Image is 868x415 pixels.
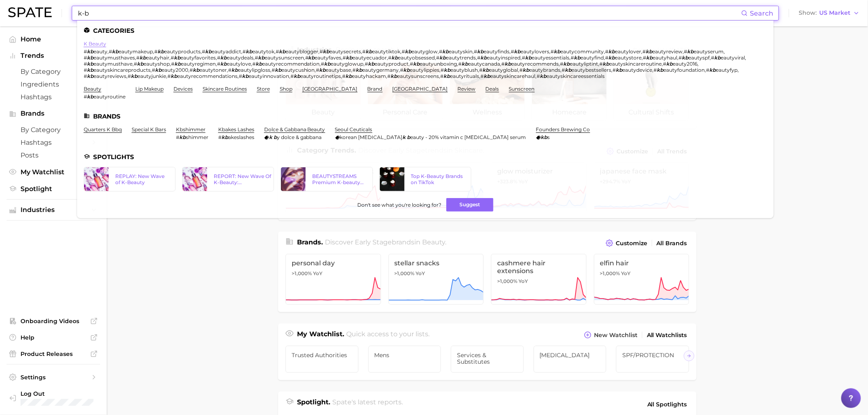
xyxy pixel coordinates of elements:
[84,61,87,67] span: #
[262,61,320,67] span: eautyrecommendation
[645,330,689,341] a: All Watchlists
[302,86,358,92] a: [GEOGRAPHIC_DATA]
[663,61,667,67] span: #
[177,73,238,79] span: eautyrecommendations
[112,48,119,55] em: kb
[252,48,274,55] span: eautytok
[264,126,325,132] a: dolce & gabbana beauty
[605,55,609,61] span: #
[214,173,273,185] div: REPORT: New Wave Of K-Beauty: [GEOGRAPHIC_DATA]’s Trending Innovations In Skincare & Color Cosmetics
[570,61,598,67] span: eautyliptint
[604,237,649,249] button: Customize
[521,48,550,55] span: eautylovers
[395,259,478,267] span: stellar snacks
[441,67,444,73] span: #
[657,67,664,73] em: kb
[446,198,493,212] button: Suggest
[252,61,256,67] span: #
[711,55,715,61] span: #
[84,167,176,192] a: REPLAY: New Wave of K-Beauty
[315,55,342,61] span: eautyfaves
[581,55,604,61] span: eautyfind
[405,48,412,55] em: kb
[21,93,86,101] span: Hashtags
[171,61,174,67] span: #
[109,48,112,55] span: #
[238,67,270,73] span: eautylipgloss
[534,346,607,373] a: [MEDICAL_DATA]
[324,61,331,67] em: kb
[343,55,346,61] span: #
[646,48,653,55] em: kb
[281,67,315,73] span: eautycushion
[366,48,372,55] em: kb
[480,67,483,73] span: #
[393,86,448,92] a: [GEOGRAPHIC_DATA]
[286,48,319,55] span: eautyblogger
[647,332,687,339] span: All Watchlists
[609,48,615,55] em: kb
[458,86,476,92] a: review
[594,254,690,305] a: elfin hair>1,000% YoY
[84,126,122,132] a: quarters k bbq
[412,48,438,55] span: eautyglow
[514,48,521,55] em: kb
[679,55,682,61] span: #
[256,61,262,67] em: kb
[600,61,603,67] span: #
[694,48,724,55] span: eautyserum
[654,67,657,73] span: #
[286,346,359,373] a: Trusted Authorities
[615,55,642,61] span: eautystore
[180,55,216,61] span: eautyfavorites
[509,86,535,92] a: sunscreen
[84,55,87,61] span: #
[7,388,100,408] a: Log out. Currently logged in with e-mail isabelle.lent@loreal.com.
[176,126,206,132] a: kbshimmer
[205,48,212,55] em: kb
[436,55,440,61] span: #
[21,390,94,397] span: Log Out
[308,55,315,61] em: kb
[511,48,514,55] span: #
[451,346,524,373] a: Services & Substitutes
[265,55,304,61] span: eautysunscreen
[84,27,767,34] li: Categories
[171,73,177,79] em: kb
[21,110,86,117] span: Brands
[87,48,94,55] em: kb
[7,50,100,62] button: Trends
[87,73,94,79] em: kb
[21,334,86,341] span: Help
[688,48,694,55] em: kb
[554,48,561,55] em: kb
[7,33,100,46] a: Home
[152,67,155,73] span: #
[571,55,574,61] span: #
[87,67,94,73] em: kb
[7,204,100,216] button: Industries
[144,61,170,67] span: eautyshop
[536,126,590,132] a: founders brewing co
[139,55,146,61] em: kb
[155,67,162,73] em: kb
[797,8,862,18] button: ShowUS Market
[574,55,581,61] em: kb
[203,86,247,92] a: skincare routines
[522,55,525,61] span: #
[146,55,169,61] span: eautyhair
[279,48,286,55] em: kb
[532,55,570,61] span: eautyessentials
[275,67,281,73] em: kb
[643,48,646,55] span: #
[21,126,86,134] span: by Category
[330,48,361,55] span: eautysecrets
[249,73,289,79] span: eautyinnovation
[497,259,580,275] span: cashmere hair extensions
[202,48,205,55] span: #
[673,61,698,67] span: eauty2016
[410,61,413,67] span: #
[137,61,144,67] em: kb
[21,374,86,381] span: Settings
[94,67,151,73] span: eautyskincareproducts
